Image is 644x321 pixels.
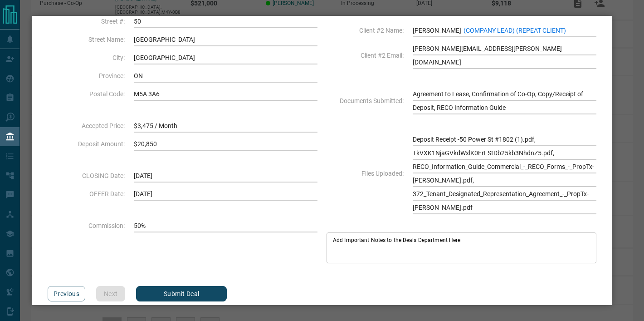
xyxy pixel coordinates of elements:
[327,170,404,177] span: Files Uploaded
[134,33,317,46] span: [GEOGRAPHIC_DATA]
[136,286,227,301] button: Submit Deal
[48,172,125,179] span: CLOSING Date
[48,54,125,61] span: City
[413,87,596,114] span: Agreement to Lease, Confirmation of Co-Op, Copy/Receipt of Deposit, RECO Information Guide
[134,169,317,183] span: [DATE]
[134,219,317,232] span: 50%
[134,15,317,28] span: 50
[48,72,125,79] span: Province
[413,24,596,37] span: [PERSON_NAME]
[327,52,404,59] span: Client #2 Email
[134,87,317,101] span: M5A 3A6
[48,222,125,229] span: Commission
[463,27,566,34] span: (COMPANY LEAD) (REPEAT CLIENT)
[134,51,317,64] span: [GEOGRAPHIC_DATA]
[48,190,125,198] span: OFFER Date
[327,27,404,34] span: Client #2 Name
[413,133,596,214] span: Deposit Receipt -50 Power St #1802 (1).pdf, TkVXK1NjaGVkdWxlK0ErLStDb25kb3NhdnZ5.pdf, RECO_Inform...
[48,122,125,129] span: Accepted Price
[134,119,317,133] span: $3,475 / Month
[327,97,404,104] span: Documents Submitted
[48,18,125,25] span: Street #
[48,90,125,98] span: Postal Code
[134,187,317,201] span: [DATE]
[134,69,317,83] span: ON
[48,140,125,148] span: Deposit Amount
[48,36,125,43] span: Street Name
[134,137,317,151] span: $20,850
[413,42,596,69] span: [PERSON_NAME][EMAIL_ADDRESS][PERSON_NAME][DOMAIN_NAME]
[48,286,85,301] button: Previous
